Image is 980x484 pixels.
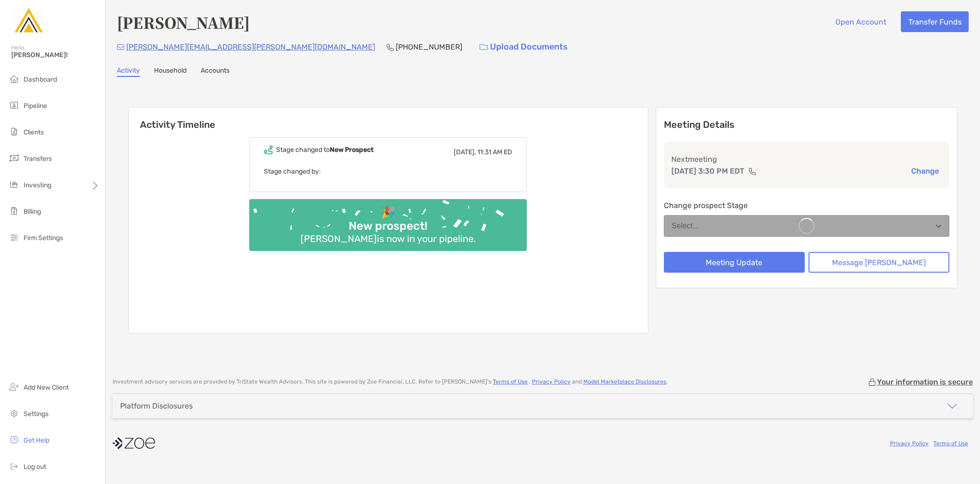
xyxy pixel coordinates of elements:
[117,11,250,33] h4: [PERSON_NAME]
[377,206,399,219] div: 🎉
[947,401,958,412] img: icon arrow
[24,208,41,216] span: Billing
[908,166,942,176] button: Change
[8,434,20,445] img: get-help icon
[11,4,45,38] img: Zoe Logo
[24,128,44,136] span: Clients
[11,51,99,59] span: [PERSON_NAME]!
[24,102,47,110] span: Pipeline
[8,179,20,190] img: investing icon
[24,463,46,471] span: Log out
[8,100,20,111] img: pipeline icon
[583,378,666,385] a: Model Marketplace Disclosures
[386,43,394,51] img: Phone Icon
[532,378,571,385] a: Privacy Policy
[154,67,187,77] a: Household
[828,11,893,32] button: Open Account
[249,199,527,243] img: Confetti
[276,146,374,154] div: Stage changed to
[671,165,744,177] p: [DATE] 3:30 PM EDT
[671,153,942,165] p: Next meeting
[24,436,49,444] span: Get Help
[664,200,950,211] p: Change prospect Stage
[129,108,648,130] h6: Activity Timeline
[8,408,20,419] img: settings icon
[8,205,20,217] img: billing icon
[345,219,431,233] div: New prospect!
[24,384,69,392] span: Add New Client
[933,440,968,447] a: Terms of Use
[8,232,20,243] img: firm-settings icon
[264,166,512,177] p: Stage changed by:
[8,460,20,472] img: logout icon
[117,67,140,77] a: Activity
[330,146,374,154] b: New Prospect
[664,119,950,131] p: Meeting Details
[126,41,375,53] p: [PERSON_NAME][EMAIL_ADDRESS][PERSON_NAME][DOMAIN_NAME]
[808,252,949,273] button: Message [PERSON_NAME]
[24,181,51,189] span: Investing
[264,145,273,154] img: Event icon
[8,126,20,137] img: clients icon
[748,167,757,175] img: communication type
[297,233,480,244] div: [PERSON_NAME] is now in your pipeline.
[454,148,476,156] span: [DATE],
[8,381,20,392] img: add_new_client icon
[474,37,574,57] a: Upload Documents
[201,67,229,77] a: Accounts
[901,11,969,32] button: Transfer Funds
[120,401,193,410] div: Platform Disclosures
[24,410,49,418] span: Settings
[477,148,512,156] span: 11:31 AM ED
[493,378,528,385] a: Terms of Use
[8,152,20,164] img: transfers icon
[664,252,805,273] button: Meeting Update
[396,41,462,53] p: [PHONE_NUMBER]
[480,44,488,50] img: button icon
[24,234,63,242] span: Firm Settings
[890,440,929,447] a: Privacy Policy
[113,378,668,385] p: Investment advisory services are provided by TriState Wealth Advisors . This site is powered by Z...
[24,75,57,83] span: Dashboard
[24,155,52,163] span: Transfers
[117,44,124,50] img: Email Icon
[113,433,155,454] img: company logo
[8,73,20,84] img: dashboard icon
[877,377,973,386] p: Your information is secure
